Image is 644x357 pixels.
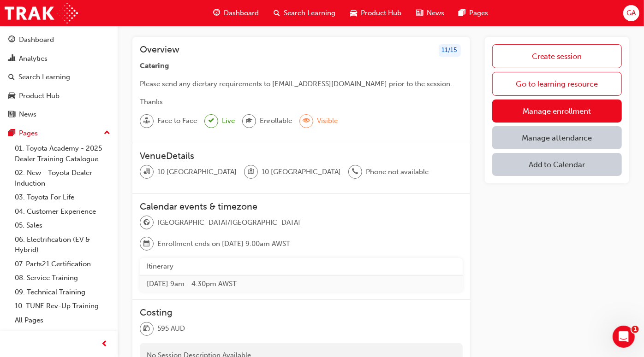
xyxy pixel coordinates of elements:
button: Pages [4,125,114,142]
span: car-icon [8,92,15,100]
span: Product Hub [361,8,401,18]
span: Enrollment ends on [DATE] 9:00am AWST [157,239,290,249]
span: sessionType_FACE_TO_FACE-icon [143,115,150,127]
button: Add to Calendar [492,153,622,176]
a: car-iconProduct Hub [343,4,409,23]
span: tick-icon [209,115,214,127]
span: car-icon [350,7,357,19]
span: money-icon [143,323,150,335]
div: 11 / 15 [439,44,461,57]
span: [GEOGRAPHIC_DATA]/[GEOGRAPHIC_DATA] [157,217,300,228]
h3: Overview [140,44,179,57]
a: Manage enrollment [492,99,622,123]
div: Analytics [19,53,48,64]
span: Thanks [140,98,163,106]
button: GA [623,5,639,21]
a: 02. New - Toyota Dealer Induction [11,166,114,190]
span: Catering [140,62,169,70]
span: graduationCap-icon [246,115,252,127]
a: 08. Service Training [11,271,114,285]
a: 06. Electrification (EV & Hybrid) [11,233,114,257]
span: calendar-icon [143,238,150,250]
span: Enrollable [260,116,292,126]
th: Itinerary [140,258,463,275]
a: 04. Customer Experience [11,205,114,219]
span: chart-icon [8,55,15,63]
a: 07. Parts21 Certification [11,257,114,271]
span: 1 [632,326,639,333]
span: organisation-icon [143,166,150,178]
a: 05. Sales [11,218,114,233]
a: Create session [492,44,622,68]
span: location-icon [248,166,254,178]
iframe: Intercom live chat [613,326,635,348]
a: news-iconNews [409,4,452,23]
a: Manage attendance [492,126,622,149]
span: prev-icon [101,339,108,350]
span: Search Learning [284,8,335,18]
a: 09. Technical Training [11,285,114,299]
h3: Calendar events & timezone [140,201,463,212]
a: All Pages [11,313,114,328]
span: search-icon [8,73,15,82]
span: guage-icon [213,7,220,19]
span: up-icon [104,127,110,139]
div: News [19,109,36,120]
a: 01. Toyota Academy - 2025 Dealer Training Catalogue [11,141,114,166]
h3: VenueDetails [140,151,463,161]
a: Search Learning [4,69,114,86]
a: Dashboard [4,31,114,48]
h3: Costing [140,307,463,318]
span: News [427,8,444,18]
button: DashboardAnalyticsSearch LearningProduct HubNews [4,29,114,125]
span: GA [626,8,636,18]
span: pages-icon [459,7,466,19]
span: 595 AUD [157,323,185,334]
span: 10 [GEOGRAPHIC_DATA] [157,167,237,177]
span: pages-icon [8,129,15,138]
span: search-icon [274,7,280,19]
td: [DATE] 9am - 4:30pm AWST [140,275,463,292]
div: Pages [19,128,38,139]
a: Analytics [4,50,114,67]
span: eye-icon [303,115,310,127]
span: 10 [GEOGRAPHIC_DATA] [262,167,341,177]
span: news-icon [416,7,423,19]
span: Visible [317,116,338,126]
span: Please send any diertary requirements to [EMAIL_ADDRESS][DOMAIN_NAME] prior to the session. [140,80,452,88]
a: pages-iconPages [452,4,496,23]
a: News [4,106,114,123]
span: Live [222,116,235,126]
div: Search Learning [18,72,70,82]
a: search-iconSearch Learning [266,4,343,23]
span: news-icon [8,111,15,119]
span: guage-icon [8,36,15,44]
a: 10. TUNE Rev-Up Training [11,299,114,313]
span: Pages [470,8,489,18]
span: Face to Face [157,116,197,126]
a: Go to learning resource [492,72,622,96]
span: Dashboard [224,8,259,18]
a: guage-iconDashboard [206,4,266,23]
a: Product Hub [4,88,114,105]
span: phone-icon [352,166,358,178]
span: globe-icon [143,217,150,229]
a: 03. Toyota For Life [11,190,114,205]
span: Phone not available [366,167,429,177]
img: Trak [5,3,78,23]
div: Product Hub [19,91,60,101]
div: Dashboard [19,35,54,45]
